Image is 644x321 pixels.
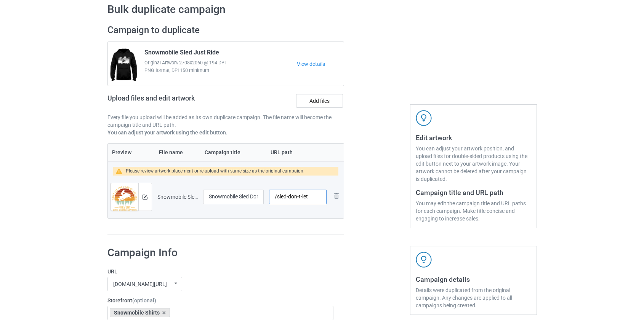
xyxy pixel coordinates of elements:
a: View details [297,60,344,68]
label: Add files [296,94,343,108]
div: Details were duplicated from the original campaign. Any changes are applied to all campaigns bein... [416,286,531,309]
h2: Upload files and edit artwork [107,94,250,108]
img: warning [116,168,126,174]
span: Snowmobile Sled Just Ride [144,49,219,59]
span: Original Artwork 2708x2060 @ 194 DPI [144,59,297,67]
h3: Campaign details [416,275,531,284]
div: Snowmobile Sled Don't Let The Fear Of Falling Prevent You From Flying.png [157,193,198,201]
h2: Campaign to duplicate [107,24,344,36]
span: PNG format, DPI 150 minimum [144,67,297,74]
label: Storefront [107,297,334,304]
th: Preview [108,144,155,161]
img: svg+xml;base64,PD94bWwgdmVyc2lvbj0iMS4wIiBlbmNvZGluZz0iVVRGLTgiPz4KPHN2ZyB3aWR0aD0iMTRweCIgaGVpZ2... [143,195,147,200]
th: URL path [266,144,329,161]
th: Campaign title [200,144,267,161]
h1: Campaign Info [107,246,334,260]
h3: Edit artwork [416,133,531,142]
span: (optional) [132,297,156,303]
h1: Bulk duplicate campaign [107,3,537,16]
div: [DOMAIN_NAME][URL] [113,281,167,287]
b: You can adjust your artwork using the edit button. [107,129,227,136]
img: svg+xml;base64,PD94bWwgdmVyc2lvbj0iMS4wIiBlbmNvZGluZz0iVVRGLTgiPz4KPHN2ZyB3aWR0aD0iNDJweCIgaGVpZ2... [416,252,432,268]
div: Please review artwork placement or re-upload with same size as the original campaign. [126,167,304,176]
th: File name [155,144,200,161]
div: You may edit the campaign title and URL paths for each campaign. Make title concise and engaging ... [416,200,531,222]
label: URL [107,268,334,275]
img: svg+xml;base64,PD94bWwgdmVyc2lvbj0iMS4wIiBlbmNvZGluZz0iVVRGLTgiPz4KPHN2ZyB3aWR0aD0iMjhweCIgaGVpZ2... [332,191,341,200]
img: svg+xml;base64,PD94bWwgdmVyc2lvbj0iMS4wIiBlbmNvZGluZz0iVVRGLTgiPz4KPHN2ZyB3aWR0aD0iNDJweCIgaGVpZ2... [416,110,432,126]
p: Every file you upload will be added as its own duplicate campaign. The file name will become the ... [107,113,344,129]
div: Snowmobile Shirts [110,308,170,317]
img: original.png [111,183,138,220]
h3: Campaign title and URL path [416,188,531,197]
div: You can adjust your artwork position, and upload files for double-sided products using the edit b... [416,145,531,183]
